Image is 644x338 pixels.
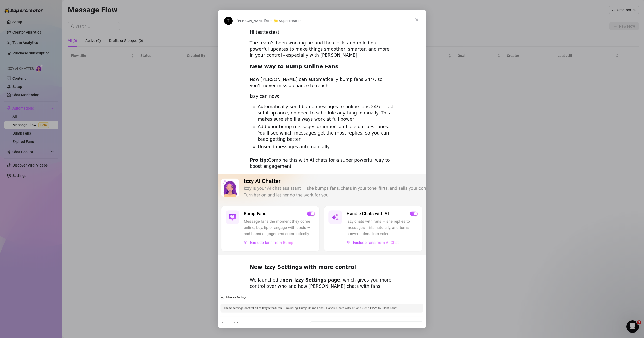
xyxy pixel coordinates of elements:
[250,264,395,273] h2: New Izzy Settings with more control
[250,157,395,170] div: Combine this with AI chats for a super powerful way to boost engagement.
[250,76,395,89] div: Now [PERSON_NAME] can automatically bump fans 24/7, so you’ll never miss a chance to reach.
[224,17,233,25] div: Profile image for Tanya
[250,277,395,290] div: We launched a , which gives you more control over who and how [PERSON_NAME] chats with fans.
[250,29,395,36] div: Hi testtestest,
[258,104,395,123] li: Automatically send bump messages to online fans 24/7 - just set it up once, no need to schedule a...
[258,124,395,143] li: Add your bump messages or import and use our best ones. You’ll see which messages get the most re...
[250,93,395,100] div: Izzy can now:
[250,157,268,163] b: Pro tip:
[250,40,395,59] div: The team’s been working around the clock, and rolled out powerful updates to make things smoother...
[258,144,395,150] li: Unsend messages automatically
[237,19,265,23] span: [PERSON_NAME]
[265,19,301,23] span: from 🌟 Supercreator
[282,277,340,283] b: new Izzy Settings page
[250,63,395,73] h2: New way to Bump Online Fans
[408,10,426,29] span: Close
